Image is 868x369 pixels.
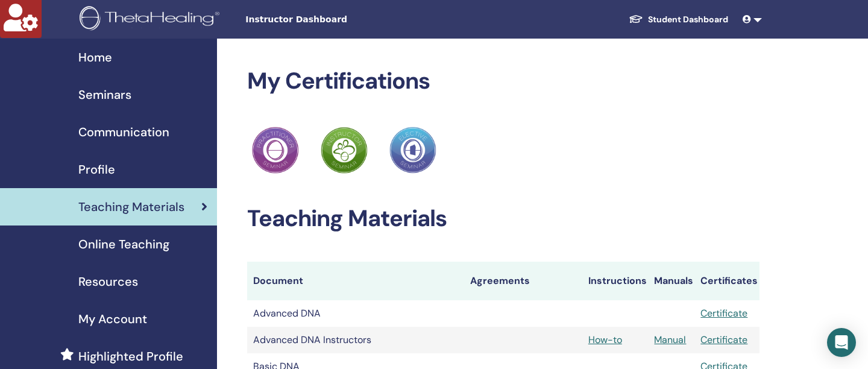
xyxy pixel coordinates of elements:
img: Practitioner [389,127,436,174]
span: Resources [78,273,138,291]
img: Practitioner [252,127,299,174]
td: Advanced DNA Instructors [247,327,464,353]
span: Online Teaching [78,235,169,253]
span: Teaching Materials [78,198,184,216]
a: Certificate [700,333,747,346]
img: logo.png [80,6,224,33]
span: Home [78,48,112,66]
span: Highlighted Profile [78,347,183,365]
th: Document [247,262,464,300]
td: Advanced DNA [247,300,464,327]
span: Profile [78,160,115,178]
img: Practitioner [321,127,368,174]
th: Instructions [582,262,649,300]
span: My Account [78,310,147,328]
h2: My Certifications [247,68,759,95]
th: Agreements [464,262,582,300]
span: Communication [78,123,169,141]
div: Open Intercom Messenger [827,328,856,357]
th: Certificates [694,262,759,300]
a: How-to [588,333,622,346]
a: Student Dashboard [619,8,738,31]
img: graduation-cap-white.svg [629,14,643,24]
span: Instructor Dashboard [245,13,426,26]
h2: Teaching Materials [247,205,759,233]
a: Certificate [700,307,747,320]
a: Manual [654,333,686,346]
th: Manuals [648,262,694,300]
span: Seminars [78,86,131,104]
